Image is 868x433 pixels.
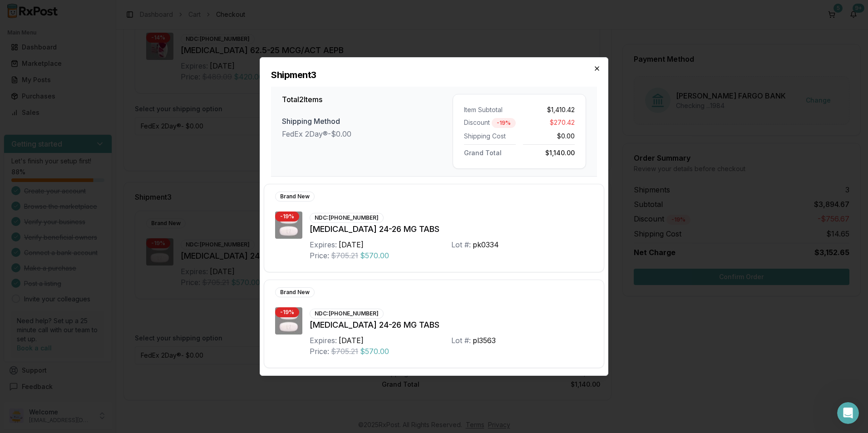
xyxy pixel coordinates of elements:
[310,223,593,236] div: [MEDICAL_DATA] 24-26 MG TABS
[523,132,575,141] div: $0.00
[464,105,516,114] div: Item Subtotal
[310,213,384,223] div: NDC: [PHONE_NUMBER]
[451,239,471,250] div: Lot #:
[310,239,337,250] div: Expires:
[310,335,337,346] div: Expires:
[464,147,502,157] span: Grand Total
[275,307,299,317] div: - 19 %
[310,319,593,331] div: [MEDICAL_DATA] 24-26 MG TABS
[282,94,453,105] h3: Total 2 Items
[339,239,364,250] div: [DATE]
[275,307,302,335] img: Entresto 24-26 MG TABS
[360,250,389,261] span: $570.00
[310,346,329,357] div: Price:
[492,118,516,128] div: - 19 %
[523,118,575,128] div: $270.42
[464,132,516,141] div: Shipping Cost
[331,346,358,357] span: $705.21
[275,212,302,239] img: Entresto 24-26 MG TABS
[282,128,453,139] div: FedEx 2Day® - $0.00
[271,69,597,81] h2: Shipment 3
[473,335,496,346] div: pl3563
[360,346,389,357] span: $570.00
[339,335,364,346] div: [DATE]
[282,116,453,127] div: Shipping Method
[331,250,358,261] span: $705.21
[310,250,329,261] div: Price:
[310,309,384,319] div: NDC: [PHONE_NUMBER]
[837,402,859,424] iframe: Intercom live chat
[275,192,315,202] div: Brand New
[523,105,575,114] div: $1,410.42
[545,147,575,157] span: $1,140.00
[275,212,299,221] div: - 19 %
[275,287,315,297] div: Brand New
[451,335,471,346] div: Lot #:
[473,239,499,250] div: pk0334
[464,118,490,128] span: Discount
